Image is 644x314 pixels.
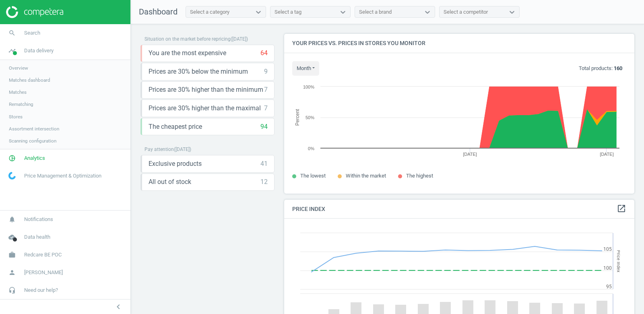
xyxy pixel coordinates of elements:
[603,265,612,271] text: 100
[260,49,268,58] div: 64
[9,65,28,71] span: Overview
[292,61,319,76] button: month
[174,147,191,152] span: ( [DATE] )
[264,67,268,76] div: 9
[264,104,268,113] div: 7
[284,200,634,219] h4: Price Index
[359,8,392,16] div: Select a brand
[295,109,300,126] tspan: Percent
[24,251,62,258] span: Redcare BE POC
[149,104,261,113] span: Prices are 30% higher than the maximal
[4,151,20,166] i: pie_chart_outlined
[149,178,191,186] span: All out of stock
[9,114,23,120] span: Stores
[9,126,59,132] span: Assortment intersection
[603,246,612,252] text: 105
[4,43,20,58] i: timeline
[24,269,63,276] span: [PERSON_NAME]
[406,173,433,179] span: The highest
[9,138,56,144] span: Scanning configuration
[149,49,226,58] span: You are the most expensive
[260,178,268,186] div: 12
[24,216,53,223] span: Notifications
[4,229,20,245] i: cloud_done
[149,159,202,168] span: Exclusive products
[149,85,263,94] span: Prices are 30% higher than the minimum
[4,265,20,280] i: person
[606,284,612,289] text: 95
[24,172,101,180] span: Price Management & Optimization
[9,89,27,95] span: Matches
[275,8,301,16] div: Select a tag
[300,173,326,179] span: The lowest
[617,204,626,213] i: open_in_new
[444,8,488,16] div: Select a competitor
[114,302,123,312] i: chevron_left
[144,36,231,42] span: Situation on the market before repricing
[24,155,45,162] span: Analytics
[144,147,174,152] span: Pay attention
[4,247,20,262] i: work
[190,8,229,16] div: Select a category
[4,212,20,227] i: notifications
[149,122,202,131] span: The cheapest price
[24,233,50,241] span: Data health
[8,172,16,180] img: wGWNvw8QSZomAAAAABJRU5ErkJggg==
[308,146,314,151] text: 0%
[463,152,477,157] tspan: [DATE]
[346,173,386,179] span: Within the market
[108,302,128,312] button: chevron_left
[303,85,314,89] text: 100%
[6,6,63,18] img: ajHJNr6hYgQAAAAASUVORK5CYII=
[4,25,20,41] i: search
[305,115,314,120] text: 50%
[260,122,268,131] div: 94
[149,67,248,76] span: Prices are 30% below the minimum
[139,7,178,17] span: Dashboard
[616,250,621,272] tspan: Price Index
[284,34,634,53] h4: Your prices vs. prices in stores you monitor
[24,29,40,37] span: Search
[231,36,248,42] span: ( [DATE] )
[24,287,58,294] span: Need our help?
[617,204,626,214] a: open_in_new
[4,283,20,298] i: headset_mic
[260,159,268,168] div: 41
[24,47,54,54] span: Data delivery
[264,85,268,94] div: 7
[9,101,33,107] span: Rematching
[9,77,50,83] span: Matches dashboard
